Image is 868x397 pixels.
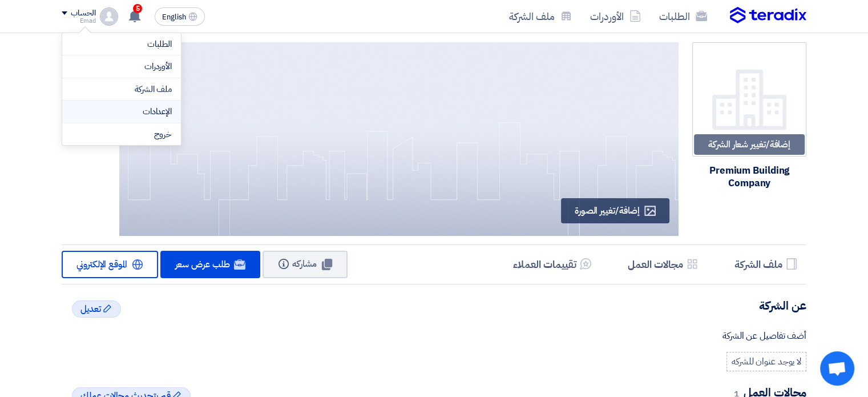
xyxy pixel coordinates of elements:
[80,302,101,316] span: تعديل
[76,258,127,271] span: الموقع الإلكتروني
[62,329,806,343] div: أضف تفاصيل عن الشركة
[160,251,261,278] a: طلب عرض سعر
[62,298,806,313] h4: عن الشركة
[155,7,205,26] button: English
[500,3,581,30] a: ملف الشركة
[71,9,95,18] div: الحساب
[71,83,172,96] a: ملف الشركة
[119,42,679,236] img: Cover Test
[263,251,348,278] button: مشاركه
[513,258,576,271] h5: تقييمات العملاء
[62,18,95,24] div: Emad
[100,7,118,26] img: profile_test.png
[692,165,806,190] div: Premium Building Company
[575,204,640,218] span: إضافة/تغيير الصورة
[71,38,172,51] a: الطلبات
[162,13,186,21] span: English
[62,251,158,278] a: الموقع الإلكتروني
[820,351,854,386] div: Open chat
[628,258,683,271] h5: مجالات العمل
[62,123,181,146] li: خروج
[726,352,806,371] div: لا يوجد عنوان للشركه
[734,258,782,271] h5: ملف الشركة
[292,257,317,271] span: مشاركه
[581,3,650,30] a: الأوردرات
[71,105,172,118] a: الإعدادات
[71,60,172,73] a: الأوردرات
[730,7,806,24] img: Teradix logo
[650,3,716,30] a: الطلبات
[694,134,805,155] div: إضافة/تغيير شعار الشركة
[175,258,230,271] span: طلب عرض سعر
[133,4,142,13] span: 5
